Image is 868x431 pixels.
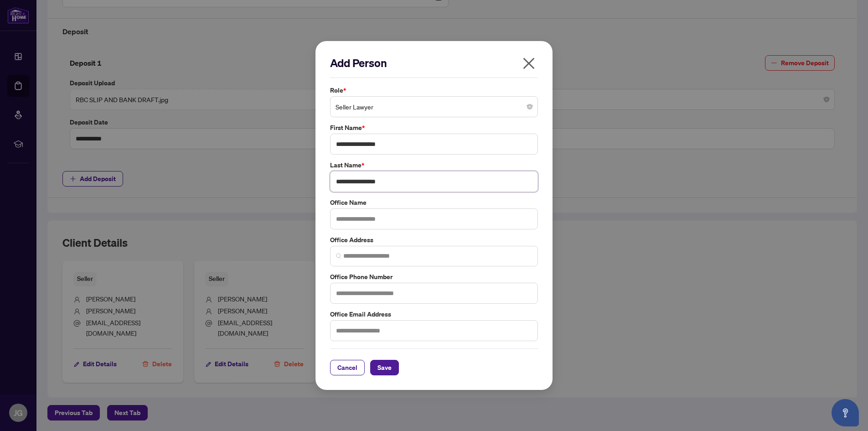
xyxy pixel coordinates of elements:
span: Seller Lawyer [336,98,532,115]
span: Save [377,360,392,375]
img: search_icon [336,253,341,259]
span: Cancel [337,360,357,375]
button: Save [370,360,399,375]
label: Role [330,85,538,95]
span: close [522,56,536,71]
label: Office Email Address [330,309,538,319]
label: Office Name [330,197,538,208]
label: Office Phone Number [330,272,538,282]
button: Open asap [832,399,859,426]
label: Office Address [330,235,538,245]
button: Cancel [330,360,365,375]
label: First Name [330,123,538,133]
h2: Add Person [330,56,538,70]
span: close-circle [527,104,532,109]
label: Last Name [330,160,538,170]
